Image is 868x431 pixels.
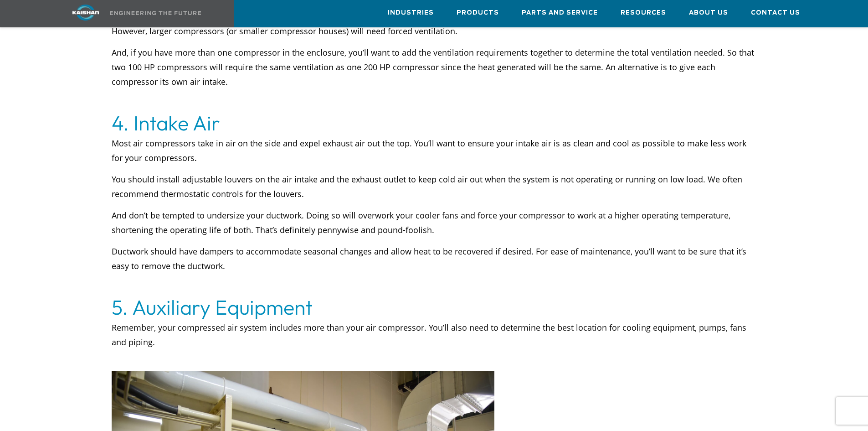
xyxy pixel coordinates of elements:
a: Resources [621,0,666,25]
span: Resources [621,8,666,18]
a: Contact Us [751,0,800,25]
p: Remember, your compressed air system includes more than your air compressor. You’ll also need to ... [112,320,757,349]
img: Engineering the future [110,11,201,15]
p: You should install adjustable louvers on the air intake and the exhaust outlet to keep cold air o... [112,172,757,201]
a: About Us [689,0,728,25]
span: Parts and Service [522,8,598,18]
span: Industries [388,8,434,18]
img: kaishan logo [51,5,120,21]
p: And, if you have more than one compressor in the enclosure, you’ll want to add the ventilation re... [112,45,757,89]
p: And don’t be tempted to undersize your ductwork. Doing so will overwork your cooler fans and forc... [112,208,757,237]
span: About Us [689,8,728,18]
span: Contact Us [751,8,800,18]
a: Industries [388,0,434,25]
h2: 4. Intake Air [112,110,757,136]
a: Parts and Service [522,0,598,25]
h2: 5. Auxiliary Equipment [112,295,757,320]
p: Most air compressors take in air on the side and expel exhaust air out the top. You’ll want to en... [112,136,757,165]
p: Ductwork should have dampers to accommodate seasonal changes and allow heat to be recovered if de... [112,244,757,273]
a: Products [457,0,499,25]
span: Products [457,8,499,18]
